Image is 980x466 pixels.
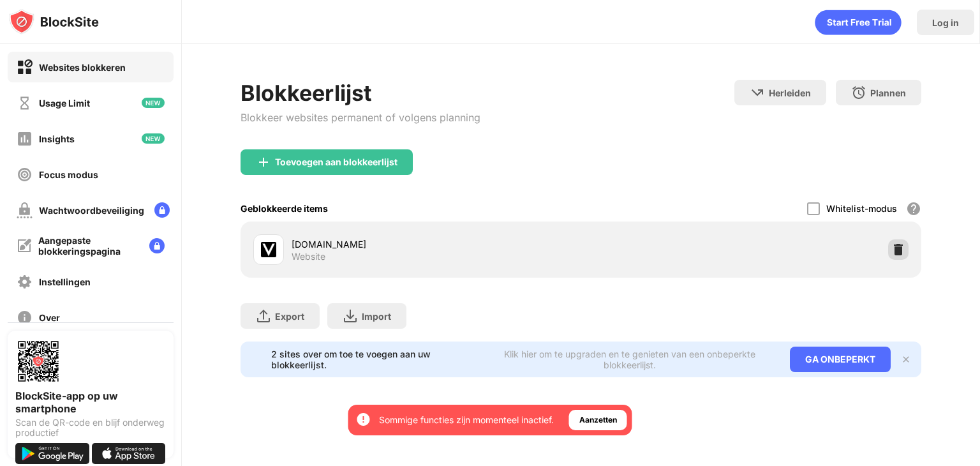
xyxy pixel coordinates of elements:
div: animation [815,10,902,35]
div: Aanzetten [579,414,617,426]
img: favicons [261,242,276,257]
div: Blokkeer websites permanent of volgens planning [241,111,480,124]
div: Herleiden [769,87,811,98]
div: Websites blokkeren [39,62,126,73]
div: BlockSite-app op uw smartphone [15,389,166,415]
img: about-off.svg [17,310,33,326]
img: lock-menu.svg [154,202,170,218]
div: Whitelist-modus [826,203,897,214]
img: settings-off.svg [17,274,33,290]
img: get-it-on-google-play.svg [15,443,89,464]
img: x-button.svg [901,354,911,365]
div: Scan de QR-code en blijf onderweg productief [15,417,166,438]
img: insights-off.svg [17,131,33,147]
img: download-on-the-app-store.svg [92,443,166,464]
img: customize-block-page-off.svg [17,238,32,253]
div: Import [362,311,391,322]
img: password-protection-off.svg [17,202,33,218]
img: time-usage-off.svg [17,95,33,111]
img: error-circle-white.svg [356,412,371,427]
img: options-page-qr-code.png [15,338,61,384]
div: Website [292,251,325,262]
div: Plannen [870,87,906,98]
img: new-icon.svg [142,133,165,144]
div: Over [39,312,60,323]
img: logo-blocksite.svg [9,9,99,34]
div: Export [275,311,304,322]
div: Blokkeerlijst [241,80,480,106]
img: focus-off.svg [17,167,33,183]
div: 2 sites over om toe te voegen aan uw blokkeerlijst. [271,349,477,370]
div: GA ONBEPERKT [790,347,891,372]
img: lock-menu.svg [149,238,165,253]
div: Instellingen [39,276,91,287]
div: Aangepaste blokkeringspagina [38,235,139,257]
div: Focus modus [39,169,98,180]
img: block-on.svg [17,59,33,75]
div: Toevoegen aan blokkeerlijst [275,157,397,167]
div: Wachtwoordbeveiliging [39,205,144,216]
div: Sommige functies zijn momenteel inactief. [379,414,554,426]
img: new-icon.svg [142,98,165,108]
div: Log in [932,17,959,28]
div: Klik hier om te upgraden en te genieten van een onbeperkte blokkeerlijst. [485,349,775,370]
div: [DOMAIN_NAME] [292,237,581,251]
div: Insights [39,133,75,144]
div: Geblokkeerde items [241,203,328,214]
div: Usage Limit [39,98,90,109]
